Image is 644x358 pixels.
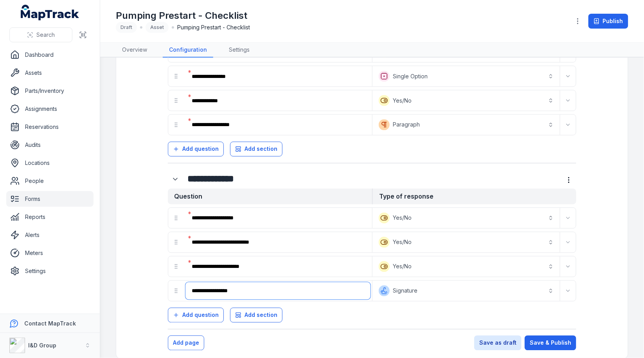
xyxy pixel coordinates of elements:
div: :r9m:-form-item-label [185,210,371,227]
a: Configuration [163,43,213,58]
strong: Contact MapTrack [24,320,76,327]
div: drag [168,117,184,133]
strong: I&D Group [28,342,56,349]
a: Dashboard [6,47,94,63]
a: Meters [6,245,94,261]
a: Audits [6,137,94,153]
button: Yes/No [374,92,558,109]
strong: Type of response [372,189,576,204]
div: Draft [116,22,137,33]
button: Expand [168,172,183,187]
button: more-detail [561,173,576,188]
div: drag [168,235,184,250]
svg: drag [173,215,179,221]
a: Reservations [6,119,94,135]
div: drag [168,69,184,84]
div: drag [168,259,184,275]
a: MapTrack [21,5,79,20]
div: drag [168,210,184,226]
button: Add section [230,308,282,323]
span: Add question [182,145,219,153]
button: Expand [562,212,574,224]
span: Add section [245,145,277,153]
a: Settings [223,43,256,58]
a: People [6,173,94,189]
span: Search [36,31,55,39]
button: Expand [562,285,574,297]
button: Yes/No [374,234,558,251]
a: Settings [6,263,94,279]
a: Forms [6,191,94,207]
div: :r8s:-form-item-label [185,68,371,85]
svg: drag [173,264,179,270]
a: Assets [6,65,94,81]
a: Parts/Inventory [6,83,94,99]
button: Expand [562,94,574,107]
button: Search [9,27,72,42]
button: Signature [374,282,558,300]
button: Yes/No [374,258,558,275]
svg: drag [173,288,179,294]
button: Expand [562,260,574,273]
div: Asset [146,22,169,33]
button: Expand [562,70,574,83]
h1: Pumping Prestart - Checklist [116,9,250,22]
span: Add section [245,311,277,319]
span: Pumping Prestart - Checklist [177,24,250,31]
button: Add question [168,142,224,157]
button: Save & Publish [525,336,576,351]
button: Expand [562,119,574,131]
button: Add page [168,336,204,351]
button: Single Option [374,68,558,85]
button: Expand [562,236,574,249]
a: Alerts [6,227,94,243]
a: Locations [6,155,94,171]
div: :ra8:-form-item-label [185,282,371,300]
div: :r92:-form-item-label [185,92,371,109]
div: drag [168,283,184,299]
span: Add question [182,311,219,319]
div: :r9e:-form-item-label [168,172,184,187]
div: :ra2:-form-item-label [185,258,371,275]
button: Paragraph [374,116,558,134]
strong: Question [168,189,372,204]
a: Assignments [6,101,94,117]
a: Overview [116,43,153,58]
div: :r98:-form-item-label [185,116,371,134]
a: Reports [6,209,94,225]
button: Yes/No [374,210,558,227]
svg: drag [173,73,179,80]
button: Publish [588,14,628,29]
svg: drag [173,98,179,104]
div: :r9s:-form-item-label [185,234,371,251]
div: drag [168,93,184,108]
svg: drag [173,239,179,246]
button: Add section [230,142,282,157]
svg: drag [173,122,179,128]
button: Add question [168,308,224,323]
button: Save as draft [474,336,522,351]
